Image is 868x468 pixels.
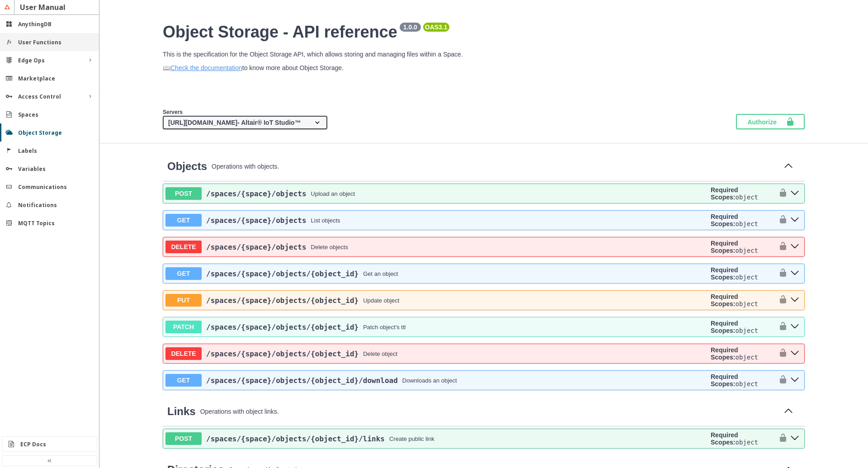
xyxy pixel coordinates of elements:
button: GET/spaces/{space}/objectsList objects [165,214,707,227]
span: /spaces /{space} /objects /{object_id} /download [206,376,398,385]
button: DELETE/spaces/{space}/objectsDelete objects [165,241,707,253]
button: Collapse operation [781,160,796,173]
span: Servers [163,109,183,115]
button: authorization button unlocked [774,346,788,361]
a: /spaces/{space}/objects/{object_id} [206,269,359,278]
pre: 1.0.0 [401,24,419,31]
button: authorization button unlocked [774,266,788,281]
span: PUT [165,294,202,307]
button: delete ​/spaces​/{space}​/objects [788,241,802,253]
a: Check the documentation [170,64,242,71]
code: object [735,247,758,254]
div: List objects [311,217,340,224]
button: authorization button unlocked [774,293,788,307]
button: PUT/spaces/{space}/objects/{object_id}Update object [165,294,707,307]
code: object [735,220,758,227]
p: This is the specification for the Object Storage API, which allows storing and managing files wit... [163,51,805,58]
div: Get an object [363,270,398,277]
button: get ​/spaces​/{space}​/objects​/{object_id} [788,268,802,279]
button: DELETE/spaces/{space}/objects/{object_id}Delete object [165,347,707,360]
button: Authorize [736,114,805,129]
a: /spaces/{space}/objects/{object_id} [206,323,359,331]
a: /spaces/{space}/objects/{object_id}/links [206,435,385,443]
code: object [735,380,758,388]
b: Required Scopes: [711,266,738,281]
p: Operations with objects. [212,163,777,170]
button: get ​/spaces​/{space}​/objects [788,214,802,226]
button: GET/spaces/{space}/objects/{object_id}Get an object [165,267,707,280]
span: GET [165,267,202,280]
div: Update object [363,297,399,304]
button: authorization button unlocked [774,213,788,227]
button: GET/spaces/{space}/objects/{object_id}/downloadDownloads an object [165,374,707,387]
a: /spaces/{space}/objects [206,189,307,198]
span: /spaces /{space} /objects [206,216,307,225]
a: /spaces/{space}/objects [206,216,307,225]
code: object [735,354,758,361]
span: PATCH [165,321,202,333]
a: /spaces/{space}/objects/{object_id} [206,350,359,358]
button: patch ​/spaces​/{space}​/objects​/{object_id} [788,321,802,333]
b: Required Scopes: [711,186,738,201]
div: Create public link [389,435,434,442]
div: Upload an object [311,190,355,197]
code: object [735,300,758,307]
b: Required Scopes: [711,320,738,334]
h2: Object Storage - API reference [163,23,805,42]
span: DELETE [165,347,202,360]
b: Required Scopes: [711,240,738,254]
button: get ​/spaces​/{space}​/objects​/{object_id}​/download [788,374,802,386]
button: Collapse operation [781,405,796,418]
span: /spaces /{space} /objects /{object_id} [206,296,359,305]
span: /spaces /{space} /objects [206,243,307,251]
button: put ​/spaces​/{space}​/objects​/{object_id} [788,294,802,306]
b: Required Scopes: [711,346,738,361]
b: Required Scopes: [711,431,738,446]
b: Required Scopes: [711,213,738,227]
div: Delete object [363,350,397,357]
button: authorization button unlocked [774,320,788,334]
button: PATCH/spaces/{space}/objects/{object_id}Patch object's ttl [165,321,707,333]
code: object [735,439,758,446]
span: /spaces /{space} /objects /{object_id} [206,323,359,331]
span: GET [165,374,202,387]
pre: OAS 3.1 [425,24,448,31]
button: delete ​/spaces​/{space}​/objects​/{object_id} [788,348,802,359]
button: authorization button unlocked [774,431,788,446]
div: Patch object's ttl [363,324,406,331]
p: Operations with object links. [200,408,777,415]
a: /spaces/{space}/objects/{object_id} [206,296,359,305]
code: object [735,194,758,201]
a: Objects [167,160,207,173]
button: authorization button unlocked [774,373,788,388]
b: Required Scopes: [711,293,738,307]
button: post ​/spaces​/{space}​/objects​/{object_id}​/links [788,433,802,444]
span: /spaces /{space} /objects /{object_id} [206,350,359,358]
b: Required Scopes: [711,373,738,388]
button: post ​/spaces​/{space}​/objects [788,188,802,199]
span: DELETE [165,241,202,253]
a: Links [167,405,196,418]
span: /spaces /{space} /objects /{object_id} /links [206,435,385,443]
button: authorization button unlocked [774,240,788,254]
p: 📖 to know more about Object Storage. [163,64,805,71]
span: POST [165,187,202,200]
button: authorization button unlocked [774,186,788,201]
a: /spaces/{space}/objects [206,243,307,251]
button: POST/spaces/{space}/objectsUpload an object [165,187,707,200]
code: object [735,327,758,334]
div: Downloads an object [402,377,457,384]
span: Authorize [747,117,786,126]
div: Delete objects [311,244,348,251]
span: /spaces /{space} /objects /{object_id} [206,269,359,278]
span: /spaces /{space} /objects [206,189,307,198]
code: object [735,274,758,281]
a: /spaces/{space}/objects/{object_id}/download [206,376,398,385]
span: GET [165,214,202,227]
span: POST [165,432,202,445]
button: POST/spaces/{space}/objects/{object_id}/linksCreate public link [165,432,707,445]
